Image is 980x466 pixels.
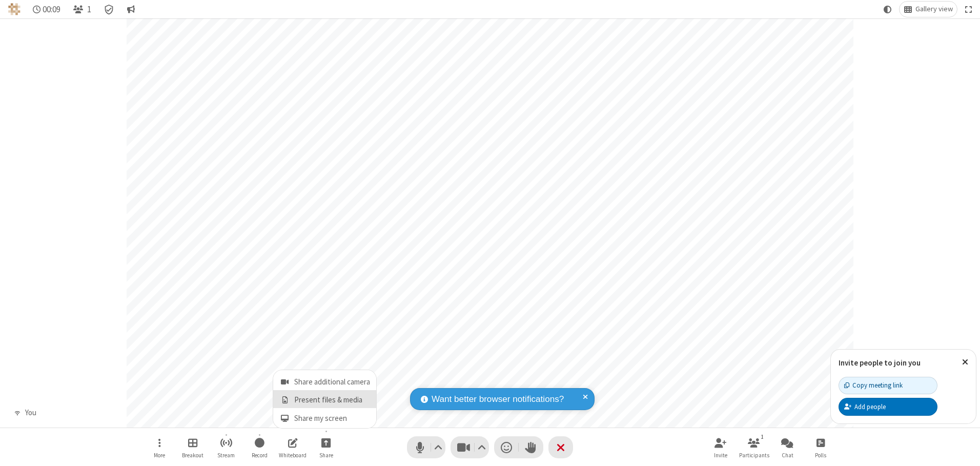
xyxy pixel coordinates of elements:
span: Share additional camera [294,378,370,387]
button: Change layout [900,2,957,17]
span: Share [319,452,333,458]
span: Stream [217,452,235,458]
button: Present files & media [273,390,376,408]
span: Gallery view [915,5,953,13]
span: Chat [782,452,793,458]
button: Raise hand [519,436,543,458]
button: Open participant list [739,433,769,462]
span: Present files & media [294,396,370,404]
span: Participants [739,452,769,458]
div: Copy meeting link [844,380,903,390]
span: 00:09 [43,5,60,14]
span: Breakout [182,452,203,458]
span: Invite [714,452,727,458]
button: Open menu [144,433,175,462]
button: Mute (Alt+A) [407,436,445,458]
button: Fullscreen [961,2,976,17]
button: Stop video (Alt+V) [451,436,489,458]
button: Share my screen [273,408,376,428]
button: Conversation [122,2,139,17]
button: Using system theme [880,2,896,17]
span: Want better browser notifications? [432,393,564,406]
button: Open menu [311,433,341,462]
div: Timer [29,2,65,17]
span: Polls [815,452,826,458]
button: Send a reaction [494,436,519,458]
button: Audio settings [432,436,445,458]
span: Record [252,452,268,458]
button: Open shared whiteboard [277,433,308,462]
button: Add people [839,398,937,415]
div: You [21,407,40,419]
button: Close popover [954,350,976,375]
img: QA Selenium DO NOT DELETE OR CHANGE [8,3,21,15]
div: 1 [758,432,767,441]
span: 1 [87,5,91,14]
button: Invite participants (Alt+I) [705,433,736,462]
span: More [154,452,165,458]
button: End or leave meeting [548,436,573,458]
button: Start streaming [211,433,241,462]
label: Invite people to join you [839,358,921,368]
button: Open participant list [69,2,95,17]
button: Share additional camera [273,370,376,390]
button: Manage Breakout Rooms [177,433,208,462]
button: Video setting [475,436,489,458]
button: Copy meeting link [839,377,937,394]
button: Start recording [244,433,275,462]
button: Open chat [772,433,803,462]
span: Share my screen [294,414,370,423]
button: Open poll [805,433,836,462]
span: Whiteboard [279,452,307,458]
div: Meeting details Encryption enabled [99,2,119,17]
